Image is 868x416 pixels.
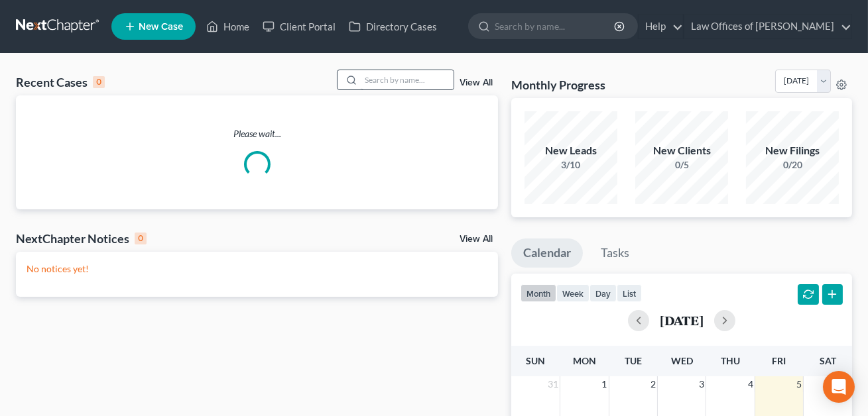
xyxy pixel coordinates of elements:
input: Search by name... [495,14,616,38]
a: Help [639,15,683,38]
span: 4 [747,376,755,392]
a: Calendar [511,238,583,268]
a: Directory Cases [342,15,444,38]
p: Please wait... [16,127,498,140]
span: 3 [698,376,706,392]
a: Tasks [589,238,641,268]
a: Client Portal [256,15,342,38]
button: day [589,284,617,302]
span: 1 [601,376,609,392]
div: New Leads [525,143,617,158]
div: 0 [93,76,105,88]
span: 5 [795,376,803,392]
div: NextChapter Notices [16,231,147,246]
div: 0/5 [635,158,728,172]
button: month [521,284,556,302]
span: 2 [649,376,657,392]
span: 31 [546,376,560,392]
a: Law Offices of [PERSON_NAME] [684,15,851,38]
div: Recent Cases [16,74,105,90]
div: 0 [135,233,147,244]
span: Thu [721,355,740,366]
h3: Monthly Progress [511,77,605,93]
span: Tue [625,355,642,366]
a: Home [200,15,256,38]
span: Fri [772,355,786,366]
div: New Filings [746,143,839,158]
div: 0/20 [746,158,839,172]
span: New Case [139,22,183,32]
span: Wed [671,355,693,366]
button: week [556,284,589,302]
input: Search by name... [361,70,454,89]
span: Mon [573,355,596,366]
a: View All [460,78,493,87]
span: Sun [526,355,545,366]
span: Sat [820,355,836,366]
a: View All [460,234,493,244]
h2: [DATE] [660,313,704,327]
p: No notices yet! [27,262,487,276]
div: Open Intercom Messenger [823,371,855,403]
div: 3/10 [525,158,617,172]
div: New Clients [635,143,728,158]
button: list [617,284,642,302]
